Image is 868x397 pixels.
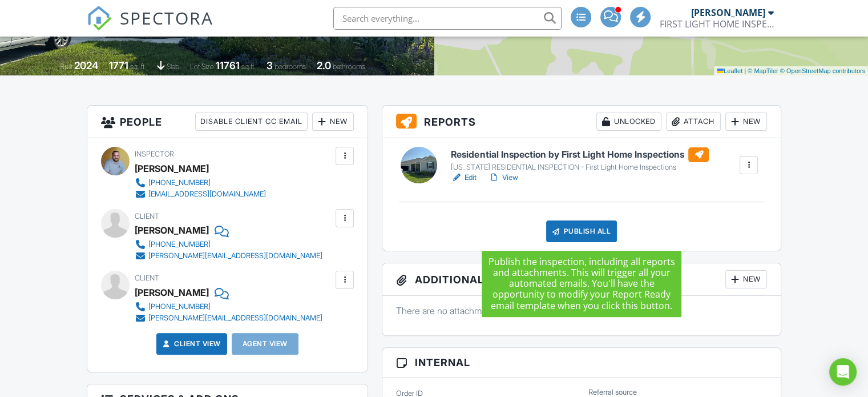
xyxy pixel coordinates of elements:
span: sq. ft. [130,62,146,71]
div: [EMAIL_ADDRESS][DOMAIN_NAME] [148,190,266,199]
div: 2.0 [317,59,331,71]
a: [PHONE_NUMBER] [135,177,266,189]
a: © MapTiler [748,67,778,74]
span: bathrooms [333,62,365,71]
a: [PHONE_NUMBER] [135,301,322,312]
span: Client [135,212,159,220]
span: Inspector [135,150,174,158]
div: New [312,113,354,131]
a: [PERSON_NAME][EMAIL_ADDRESS][DOMAIN_NAME] [135,312,322,324]
input: Search everything... [333,7,562,30]
a: [PERSON_NAME][EMAIL_ADDRESS][DOMAIN_NAME] [135,250,322,262]
div: New [725,113,767,131]
a: [EMAIL_ADDRESS][DOMAIN_NAME] [135,189,266,200]
span: | [744,67,746,74]
h3: Internal [382,348,781,378]
div: Unlocked [596,113,661,131]
div: 2024 [74,59,98,71]
div: [US_STATE] RESIDENTIAL INSPECTION - First Light Home Inspections [451,163,709,172]
span: bedrooms [274,62,306,71]
p: There are no attachments to this inspection. [396,304,767,317]
div: Publish All [546,220,617,242]
img: The Best Home Inspection Software - Spectora [87,6,112,31]
a: Client View [160,338,221,350]
div: Open Intercom Messenger [829,358,857,386]
span: Built [60,62,72,71]
div: [PHONE_NUMBER] [148,178,211,187]
a: View [488,172,518,183]
a: Edit [451,172,477,183]
span: sq.ft. [241,62,256,71]
a: SPECTORA [87,15,213,39]
a: Residential Inspection by First Light Home Inspections [US_STATE] RESIDENTIAL INSPECTION - First ... [451,147,709,173]
div: FIRST LIGHT HOME INSPECTIONS [660,18,774,30]
div: [PERSON_NAME][EMAIL_ADDRESS][DOMAIN_NAME] [148,314,322,323]
div: 1771 [109,59,128,71]
a: © OpenStreetMap contributors [780,67,865,74]
div: [PHONE_NUMBER] [148,302,211,311]
div: Attach [666,113,721,131]
div: [PERSON_NAME] [135,160,209,177]
a: Leaflet [717,67,742,74]
span: Client [135,274,159,282]
span: Lot Size [190,62,214,71]
h3: Additional Documents [382,263,781,296]
span: SPECTORA [120,6,213,30]
div: [PERSON_NAME] [135,222,209,239]
div: [PERSON_NAME][EMAIL_ADDRESS][DOMAIN_NAME] [148,251,322,260]
div: 3 [267,59,273,71]
div: [PERSON_NAME] [691,7,765,18]
div: Disable Client CC Email [195,113,308,131]
div: New [725,270,767,288]
a: [PHONE_NUMBER] [135,239,322,250]
h3: Reports [382,106,781,138]
div: 11761 [216,59,240,71]
h3: People [87,106,368,138]
div: [PHONE_NUMBER] [148,240,211,249]
div: [PERSON_NAME] [135,284,209,301]
h6: Residential Inspection by First Light Home Inspections [451,147,709,162]
span: slab [167,62,179,71]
